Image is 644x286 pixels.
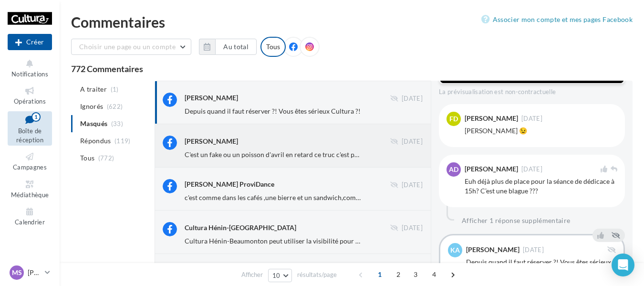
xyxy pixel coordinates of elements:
span: Cultura Hénin-Beaumonton peut utiliser la visibilité pour payer les courses ou pas ? [185,237,431,245]
span: Opérations [14,97,46,105]
span: Boîte de réception [16,127,43,144]
button: Choisir une page ou un compte [71,39,191,55]
div: Commentaires [71,15,633,29]
span: (622) [107,103,123,110]
span: [DATE] [521,116,542,122]
div: Depuis quand il faut réserver ?! Vous êtes sérieux Cultura ?! [466,257,616,276]
div: Open Intercom Messenger [612,254,634,276]
span: MS [12,268,22,277]
button: Créer [8,34,52,50]
a: Campagnes [8,149,52,173]
a: Opérations [8,84,52,107]
div: Cultura Hénin-[GEOGRAPHIC_DATA] [185,223,296,233]
button: Au total [199,39,257,55]
div: Tous [260,37,286,57]
span: Afficher [241,270,263,279]
a: Associer mon compte et mes pages Facebook [481,14,633,25]
a: Médiathèque [8,177,52,201]
div: [PERSON_NAME] ProviDance [185,180,274,189]
span: Répondus [80,136,111,146]
span: [DATE] [523,247,544,253]
a: Calendrier [8,204,52,228]
div: Euh déjà plus de place pour la séance de dédicace à 15h? C’est une blague ??? [465,177,617,196]
div: [PERSON_NAME] [185,137,238,146]
span: Depuis quand il faut réserver ?! Vous êtes sérieux Cultura ?! [185,107,361,115]
span: Choisir une page ou un compte [79,42,176,51]
span: Ignorés [80,102,103,111]
span: [DATE] [402,181,423,190]
button: Afficher 1 réponse supplémentaire [458,215,574,226]
span: (772) [98,154,114,162]
span: KA [450,245,460,255]
span: Notifications [11,70,48,78]
div: [PERSON_NAME] [465,166,518,172]
span: (119) [114,137,131,145]
span: 1 [372,267,387,282]
span: 4 [426,267,442,282]
span: A traiter [80,85,107,94]
span: Médiathèque [11,191,49,199]
span: 10 [272,272,280,279]
div: [PERSON_NAME] [465,115,518,122]
div: [PERSON_NAME] 😉 [465,126,617,136]
span: Calendrier [15,218,45,226]
div: Nouvelle campagne [8,34,52,50]
span: [DATE] [402,224,423,233]
span: 2 [391,267,406,282]
div: 772 Commentaires [71,64,633,73]
span: 3 [408,267,423,282]
span: FD [449,114,458,124]
span: (1) [111,85,119,93]
span: Tous [80,153,94,163]
button: Au total [215,39,257,55]
span: [DATE] [402,138,423,146]
p: [PERSON_NAME] [28,268,41,277]
a: MS [PERSON_NAME] [8,264,52,282]
span: Campagnes [13,163,47,171]
div: [PERSON_NAME] [466,246,519,253]
button: Notifications [8,56,52,80]
button: 10 [268,269,292,282]
a: Boîte de réception1 [8,111,52,146]
span: AD [449,165,458,174]
div: La prévisualisation est non-contractuelle [439,84,625,96]
div: 1 [31,112,41,122]
span: [DATE] [402,95,423,103]
span: [DATE] [521,166,542,172]
span: c'est comme dans les cafés ,une bierre et un sandwich,comme salaire. [185,193,387,201]
div: [PERSON_NAME] [185,93,238,103]
span: résultats/page [297,270,337,279]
